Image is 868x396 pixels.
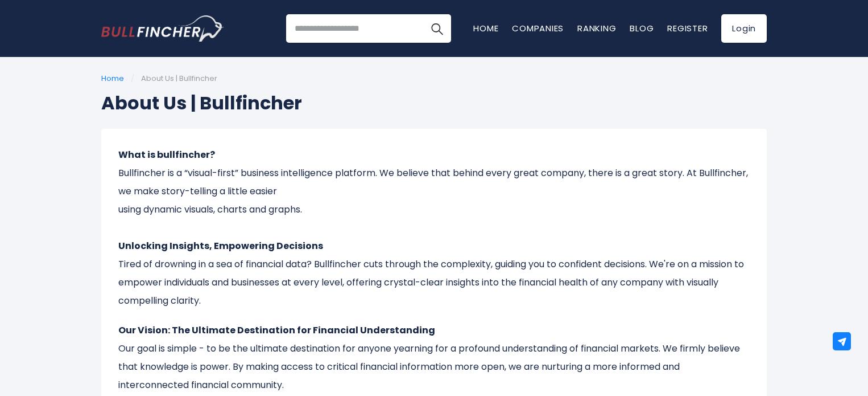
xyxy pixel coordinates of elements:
p: Our goal is simple - to be the ultimate destination for anyone yearning for a profound understand... [118,321,750,394]
button: Search [423,14,451,43]
a: Login [721,14,767,43]
strong: What is bullfincher? [118,148,215,161]
a: Register [667,22,708,34]
a: Home [473,22,498,34]
h1: About Us | Bullfincher [101,89,767,117]
span: About Us | Bullfincher [141,73,217,84]
strong: Our Vision: The Ultimate Destination for Financial Understanding [118,324,435,337]
a: Home [101,73,124,84]
a: Companies [512,22,564,34]
ul: / [101,74,767,84]
a: Go to homepage [101,15,224,42]
a: Blog [630,22,654,34]
a: Ranking [577,22,616,34]
img: Bullfincher logo [101,15,224,42]
p: Bullfincher is a “visual-first” business intelligence platform. We believe that behind every grea... [118,146,750,310]
strong: Unlocking Insights, Empowering Decisions [118,239,323,252]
